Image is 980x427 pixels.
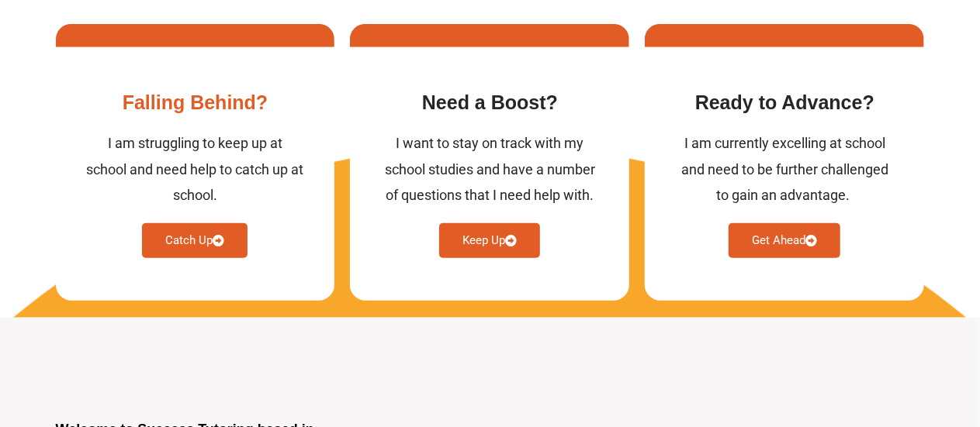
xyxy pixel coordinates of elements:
[439,223,540,258] a: Keep Up
[676,90,893,115] h3: Ready to Advance​?
[87,90,304,115] h3: Falling Behind​?
[676,130,893,208] div: I am currently excelling at school and need to be further challenged to gain an advantage. ​
[722,252,980,427] iframe: Chat Widget
[381,90,598,115] h3: Need a Boost?
[87,130,304,208] div: I am struggling to keep up at school and need help to catch up at school.​​
[142,223,248,258] a: Catch Up
[729,223,840,258] a: Get Ahead
[381,130,598,208] div: I want to stay on track with my school studies and have a number of questions that I need help wi...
